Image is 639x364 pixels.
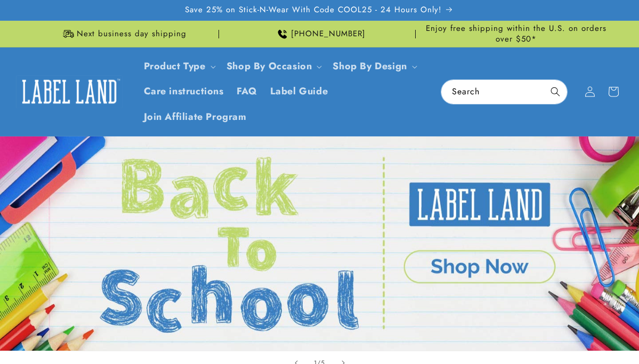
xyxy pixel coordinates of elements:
span: FAQ [237,85,257,98]
summary: Shop By Occasion [220,54,327,79]
a: Care instructions [137,79,230,104]
span: [PHONE_NUMBER] [291,29,366,39]
a: FAQ [230,79,264,104]
img: Label Land [16,75,123,108]
span: Join Affiliate Program [144,111,247,123]
summary: Shop By Design [326,54,421,79]
div: Announcement [27,21,219,47]
span: Next business day shipping [77,29,187,39]
div: Announcement [420,21,612,47]
span: Save 25% on Stick-N-Wear With Code COOL25 - 24 Hours Only! [185,5,442,15]
span: Shop By Occasion [227,60,312,72]
a: Label Land [12,71,127,112]
a: Product Type [144,59,206,73]
summary: Product Type [137,54,220,79]
span: Enjoy free shipping within the U.S. on orders over $50* [420,23,612,44]
a: Join Affiliate Program [137,104,253,130]
a: Label Guide [264,79,335,104]
a: Shop By Design [333,59,407,73]
button: Search [544,80,567,103]
div: Announcement [223,21,416,47]
span: Care instructions [144,85,224,98]
span: Label Guide [270,85,328,98]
